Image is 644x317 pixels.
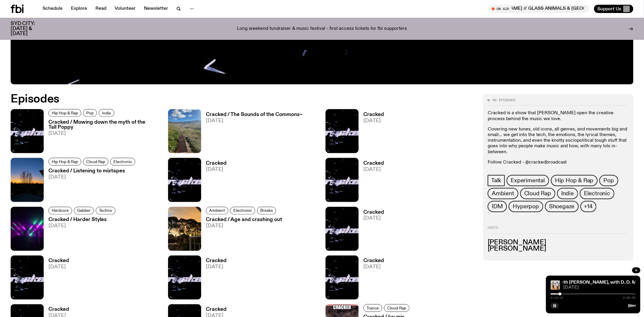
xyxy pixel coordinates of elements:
button: On AirMornings with [PERSON_NAME] // GLASS ANIMALS & [GEOGRAPHIC_DATA] [489,5,589,13]
a: Pop [599,175,618,186]
h3: [PERSON_NAME] [488,240,629,246]
span: Hip Hop & Rap [52,160,78,164]
h3: Cracked [206,259,227,264]
a: Electronic [230,207,255,215]
a: Hyperpop [509,201,543,212]
a: Cracked[DATE] [359,112,384,153]
a: Hip Hop & Rap [48,109,81,117]
h3: Cracked [48,307,69,312]
span: Hardcore [52,208,69,213]
a: Cracked / Listening to mixtapes[DATE] [44,169,137,202]
a: Newsletter [140,5,172,13]
span: [DATE] [363,118,384,123]
h3: Cracked [363,112,384,117]
span: Ambient [209,208,225,213]
a: Indie [557,188,578,199]
span: IDM [492,203,503,210]
img: Logo for Podcast Cracked. Black background, with white writing, with glass smashing graphics [326,256,359,300]
p: Long weekend fundraiser & music festival - first access tickets for fbi supporters [237,26,407,32]
h3: Cracked [48,259,69,264]
a: Cracked[DATE] [359,259,384,300]
a: Electronic [580,188,614,199]
span: [DATE] [206,265,227,270]
h3: Cracked / The Sounds of the Commons~ [206,112,303,117]
span: Indie [561,190,574,197]
span: Talk [491,177,501,184]
span: [DATE] [48,265,69,270]
span: [DATE] [363,167,384,172]
h3: Cracked [363,161,384,166]
span: [DATE] [48,131,161,136]
a: Cloud Rap [83,158,108,166]
a: IDM [488,201,507,212]
span: Electronic [113,160,132,164]
span: Experimental [511,177,545,184]
h3: Cracked [206,307,227,312]
span: Electronic [233,208,252,213]
span: Hip Hop & Rap [52,111,78,115]
a: Cracked / The Sounds of the Commons~[DATE] [201,112,303,153]
span: Hyperpop [513,203,539,210]
a: Cracked / Harder Styles[DATE] [44,218,117,251]
button: Support Us [594,5,633,13]
h3: Cracked / Harder Styles [48,218,117,223]
h3: Cracked [206,161,227,166]
img: Logo for Podcast Cracked. Black background, with white writing, with glass smashing graphics [326,109,359,153]
span: Trance [367,306,379,311]
button: +14 [580,201,596,212]
a: Hip Hop & Rap [551,175,598,186]
a: Read [92,5,110,13]
h3: Cracked [363,210,384,215]
h2: Hosts [488,226,629,233]
a: Hardcore [48,207,72,215]
a: Cloud Rap [520,188,555,199]
a: Cracked[DATE] [201,259,227,300]
h3: Cracked / Listening to mixtapes [48,169,137,174]
span: Indie [102,111,111,115]
span: Cloud Rap [387,306,406,311]
a: Cracked[DATE] [44,259,69,300]
a: Experimental [507,175,549,186]
h3: Cracked / Mowing down the myth of the Tall Poppy [48,120,161,130]
a: Breaks [257,207,276,215]
a: Cracked / Age and crashing out[DATE] [201,218,282,251]
span: Breaks [260,208,273,213]
a: Gabber [74,207,94,215]
a: Hip Hop & Rap [48,158,81,166]
img: Logo for Podcast Cracked. Black background, with white writing, with glass smashing graphics [11,256,44,300]
a: Talk [488,175,505,186]
img: Logo for Podcast Cracked. Black background, with white writing, with glass smashing graphics [11,109,44,153]
a: Techno [96,207,116,215]
span: [DATE] [48,224,117,229]
span: Support Us [598,6,622,12]
span: Ambient [492,190,514,197]
span: [DATE] [363,265,384,270]
span: [DATE] [206,224,282,229]
h3: [PERSON_NAME] [488,246,629,252]
span: 2:00:00 [623,296,636,299]
span: Electronic [584,190,610,197]
img: Logo for Podcast Cracked. Black background, with white writing, with glass smashing graphics [326,158,359,202]
img: Logo for Podcast Cracked. Black background, with white writing, with glass smashing graphics [168,158,201,202]
a: Explore [67,5,91,13]
a: Electronic [110,158,135,166]
span: [DATE] [206,118,303,123]
img: Logo for Podcast Cracked. Black background, with white writing, with glass smashing graphics [168,256,201,300]
span: +14 [584,203,593,210]
span: Cloud Rap [86,160,105,164]
a: Cracked[DATE] [359,161,384,202]
span: Gabber [77,208,91,213]
a: Shoegaze [545,201,579,212]
span: Hip Hop & Rap [555,177,593,184]
span: Pop [604,177,614,184]
span: [DATE] [48,175,137,180]
a: Trance [363,304,382,312]
a: Volunteer [111,5,139,13]
a: Cracked[DATE] [201,161,227,202]
a: Pop [83,109,97,117]
p: Cracked is a show that [PERSON_NAME] open the creative process behind the music we love. [488,110,629,122]
span: [DATE] [363,216,384,221]
span: 86 episodes [492,99,515,102]
p: Follow Cracked - @crackedbroadcast [488,160,629,165]
a: Cracked / Mowing down the myth of the Tall Poppy[DATE] [44,120,161,153]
